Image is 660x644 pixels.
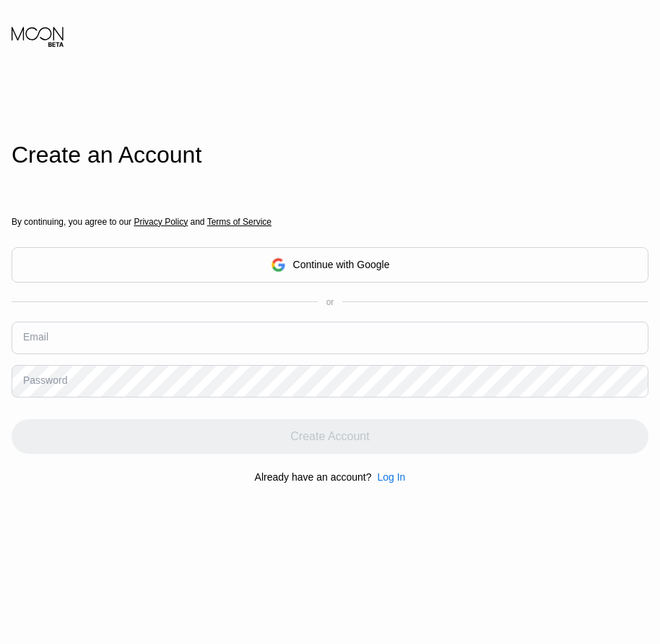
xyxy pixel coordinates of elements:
div: Log In [377,471,405,483]
div: Create an Account [12,142,648,168]
div: By continuing, you agree to our [12,217,648,227]
div: Log In [371,471,405,483]
span: and [188,217,207,227]
div: Password [23,374,67,386]
div: Email [23,331,48,343]
div: Continue with Google [12,247,648,283]
div: Continue with Google [293,259,390,270]
span: Privacy Policy [134,217,188,227]
div: or [326,297,334,307]
span: Terms of Service [207,217,272,227]
div: Already have an account? [255,471,372,483]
